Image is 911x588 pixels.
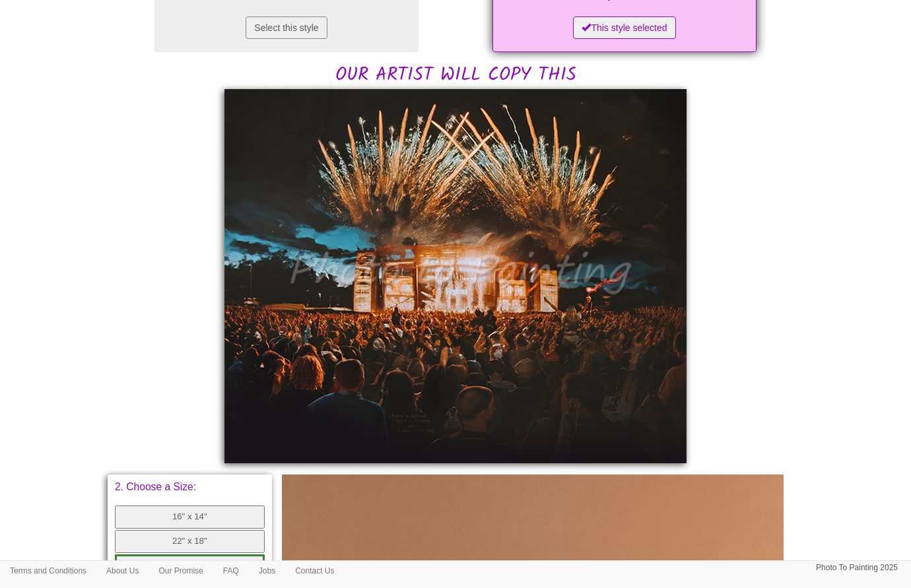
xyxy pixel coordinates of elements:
a: Our Promise [149,561,213,581]
p: Photo To Painting 2025 [816,561,898,575]
a: FAQ [213,561,249,581]
button: This style selected [573,16,675,39]
p: 2. Choose a Size: [115,482,265,492]
a: Contact Us [285,561,344,581]
img: Andrea, please would you: [224,89,687,463]
button: 16" x 14" [115,506,265,529]
a: Jobs [249,561,285,581]
button: 22" x 18" [115,530,265,553]
button: 28" x 24" [115,554,265,579]
a: About Us [96,561,149,581]
button: Select this style [246,16,327,39]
